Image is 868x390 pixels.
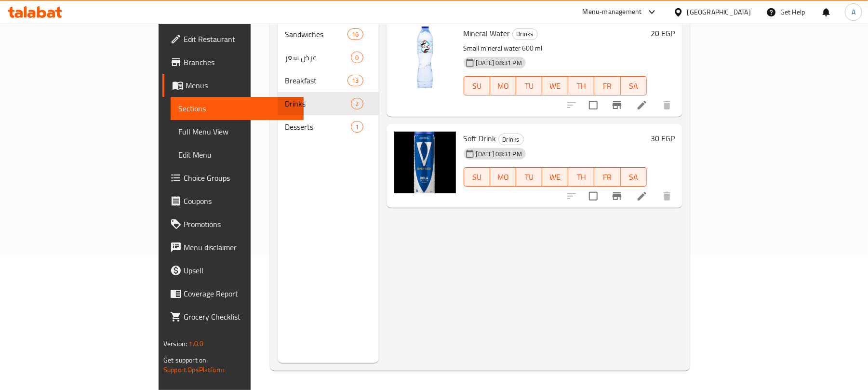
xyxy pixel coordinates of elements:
span: Drinks [499,134,523,145]
span: A [852,7,855,17]
button: TH [568,167,594,187]
span: Full Menu View [178,126,296,137]
span: Mineral Water [464,26,510,40]
span: Get support on: [163,354,208,366]
span: Sections [178,103,296,114]
span: Promotions [184,218,296,230]
a: Coupons [162,189,304,213]
button: SU [464,76,490,95]
button: FR [594,76,620,95]
button: delete [655,185,679,208]
button: SA [621,167,647,187]
div: items [347,28,363,40]
button: delete [655,94,679,117]
span: TU [520,170,538,184]
span: Desserts [285,121,351,133]
button: Branch-specific-item [605,185,628,208]
img: Mineral Water [394,27,456,88]
a: Edit Menu [171,143,304,166]
span: TH [572,79,590,93]
a: Promotions [162,213,304,236]
span: Menu disclaimer [184,242,296,253]
button: TU [516,167,542,187]
span: WE [546,170,564,184]
span: 13 [348,76,362,85]
div: عرض سعر [285,52,351,63]
span: SA [625,79,643,93]
span: TH [572,170,590,184]
a: Choice Groups [162,166,304,189]
span: FR [598,79,616,93]
span: Soft Drink [464,131,496,146]
span: Edit Restaurant [184,33,296,45]
div: Drinks [512,28,538,40]
span: Menus [186,80,296,91]
span: TU [520,79,538,93]
span: [DATE] 08:31 PM [472,149,526,159]
div: عرض سعر0 [278,46,379,69]
button: MO [490,76,516,95]
a: Coverage Report [162,282,304,305]
a: Sections [171,97,304,120]
span: 16 [348,30,362,39]
a: Edit menu item [636,99,648,111]
a: Support.OpsPlatform [163,363,225,376]
span: Branches [184,56,296,68]
button: Branch-specific-item [605,94,628,117]
span: Select to update [583,95,603,115]
span: SU [468,79,486,93]
div: Sandwiches16 [278,23,379,46]
a: Menus [162,74,304,97]
span: WE [546,79,564,93]
button: TH [568,76,594,95]
img: Soft Drink [394,132,456,193]
span: Select to update [583,186,603,206]
span: [DATE] 08:31 PM [472,58,526,67]
button: TU [516,76,542,95]
span: FR [598,170,616,184]
span: 2 [351,99,362,108]
span: Version: [163,337,187,350]
button: SA [621,76,647,95]
div: Drinks2 [278,92,379,115]
span: Edit Menu [178,149,296,161]
button: FR [594,167,620,187]
span: MO [494,79,512,93]
a: Grocery Checklist [162,305,304,328]
nav: Menu sections [278,19,379,142]
span: Grocery Checklist [184,311,296,323]
div: items [351,52,363,63]
span: Sandwiches [285,28,348,40]
span: Upsell [184,265,296,276]
span: Coverage Report [184,288,296,299]
span: Drinks [513,28,537,40]
span: SA [625,170,643,184]
div: items [351,121,363,133]
p: Small mineral water 600 ml [464,42,647,54]
span: SU [468,170,486,184]
button: SU [464,167,490,187]
span: 0 [351,53,362,62]
button: WE [542,167,568,187]
div: Desserts1 [278,115,379,138]
a: Menu disclaimer [162,236,304,259]
span: Drinks [285,98,351,109]
div: Menu-management [583,6,642,18]
span: 1 [351,122,362,132]
a: Upsell [162,259,304,282]
span: Breakfast [285,75,348,86]
span: MO [494,170,512,184]
span: Coupons [184,195,296,207]
button: MO [490,167,516,187]
span: 1.0.0 [188,337,203,350]
div: [GEOGRAPHIC_DATA] [687,7,751,17]
button: WE [542,76,568,95]
div: Drinks [498,134,524,145]
div: Breakfast13 [278,69,379,92]
a: Full Menu View [171,120,304,143]
a: Edit Restaurant [162,27,304,51]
